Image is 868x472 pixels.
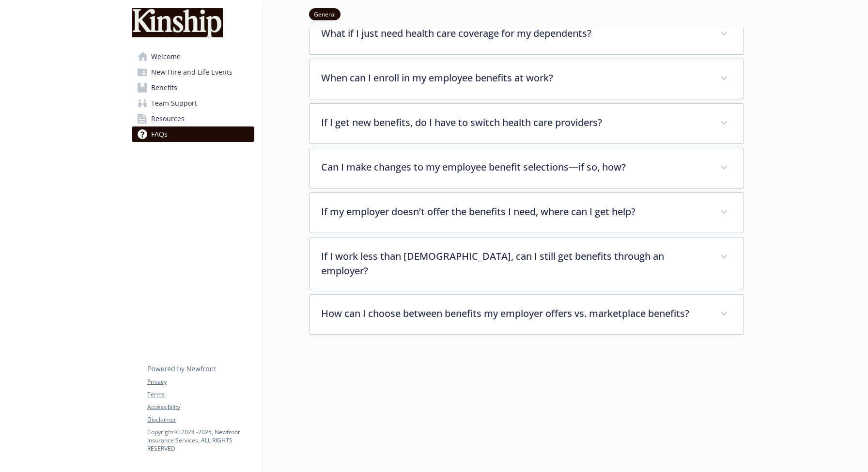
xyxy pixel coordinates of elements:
p: When can I enroll in my employee benefits at work? [321,71,709,85]
a: General [309,9,341,18]
div: If I get new benefits, do I have to switch health care providers? [310,104,744,143]
p: What if I just need health care coverage for my dependents? [321,26,709,41]
a: Welcome [132,49,254,64]
div: If my employer doesn’t offer the benefits I need, where can I get help? [310,193,744,233]
span: Resources [151,111,185,126]
div: How can I choose between benefits my employer offers vs. marketplace benefits? [310,295,744,334]
div: When can I enroll in my employee benefits at work? [310,59,744,99]
a: Privacy [147,378,254,386]
a: Team Support [132,95,254,111]
span: Team Support [151,95,197,111]
a: Accessibility [147,403,254,411]
span: Benefits [151,80,177,95]
div: What if I just need health care coverage for my dependents? [310,15,744,54]
p: If I get new benefits, do I have to switch health care providers? [321,115,709,130]
p: How can I choose between benefits my employer offers vs. marketplace benefits? [321,306,709,321]
div: Can I make changes to my employee benefit selections—if so, how? [310,148,744,188]
a: Disclaimer [147,415,254,424]
span: Welcome [151,49,181,64]
a: Resources [132,111,254,126]
span: FAQs [151,126,168,142]
a: New Hire and Life Events [132,64,254,80]
p: Can I make changes to my employee benefit selections—if so, how? [321,160,709,174]
span: New Hire and Life Events [151,64,232,80]
p: If my employer doesn’t offer the benefits I need, where can I get help? [321,205,709,219]
a: Benefits [132,80,254,95]
p: If I work less than [DEMOGRAPHIC_DATA], can I still get benefits through an employer? [321,249,709,278]
div: If I work less than [DEMOGRAPHIC_DATA], can I still get benefits through an employer? [310,237,744,290]
a: Terms [147,390,254,399]
a: FAQs [132,126,254,142]
p: Copyright © 2024 - 2025 , Newfront Insurance Services, ALL RIGHTS RESERVED [147,428,254,453]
